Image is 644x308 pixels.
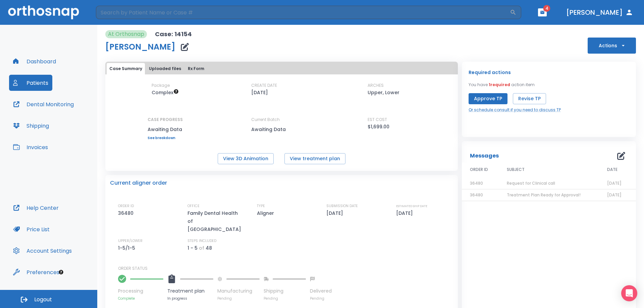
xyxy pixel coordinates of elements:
button: Uploaded files [146,63,184,74]
p: SUBMISSION DATE [326,203,358,209]
p: Current aligner order [110,179,167,187]
p: Manufacturing [217,288,260,295]
p: Current Batch [251,117,312,123]
p: Package [152,82,170,88]
p: TYPE [257,203,265,209]
span: [DATE] [607,180,622,186]
img: Orthosnap [8,5,79,19]
p: Complete [118,296,163,301]
p: OFFICE [187,203,200,209]
button: Invoices [9,139,52,155]
button: Patients [9,75,52,91]
button: Dashboard [9,53,60,69]
p: You have action item [469,82,535,88]
span: 36480 [470,192,483,198]
button: Case Summary [107,63,145,74]
button: Shipping [9,118,53,134]
button: Approve TP [469,93,507,104]
p: 48 [206,244,212,252]
p: Pending [310,296,332,301]
span: DATE [607,167,618,173]
p: Awaiting Data [148,125,183,133]
a: Or schedule consult if you need to discuss TP [469,107,561,113]
button: Actions [588,38,636,54]
span: 36480 [470,180,483,186]
p: Pending [217,296,260,301]
button: Account Settings [9,243,76,259]
p: Messages [470,152,499,160]
p: of [199,244,204,252]
button: Revise TP [513,93,546,104]
p: UPPER/LOWER [118,238,143,244]
div: Open Intercom Messenger [621,285,637,301]
button: View treatment plan [284,153,345,164]
p: Case: 14154 [155,30,192,38]
button: View 3D Animation [218,153,274,164]
p: Required actions [469,68,511,76]
span: ORDER ID [470,167,488,173]
a: See breakdown [148,136,183,140]
button: Dental Monitoring [9,96,78,112]
p: CASE PROGRESS [148,117,183,123]
div: tabs [107,63,457,74]
p: $1,699.00 [368,123,389,131]
p: Awaiting Data [251,125,312,133]
h1: [PERSON_NAME] [105,43,175,51]
p: 1 - 5 [187,244,198,252]
p: CREATE DATE [251,82,277,88]
p: [DATE] [326,209,345,217]
p: Family Dental Health of [GEOGRAPHIC_DATA] [187,209,245,233]
button: Help Center [9,200,63,216]
button: Price List [9,221,54,237]
p: Delivered [310,288,332,295]
p: Shipping [264,288,306,295]
p: At Orthosnap [108,30,144,38]
span: 1 required [489,82,510,87]
p: ORDER ID [118,203,134,209]
p: ORDER STATUS [118,265,453,271]
p: EST COST [368,117,387,123]
span: Treatment Plan Ready for Approval! [507,192,581,198]
p: 36480 [118,209,136,217]
p: [DATE] [251,88,268,97]
p: STEPS INCLUDED [187,238,216,244]
span: Request for Clinical call [507,180,555,186]
p: 1-5/1-5 [118,244,138,252]
p: In progress [167,296,213,301]
p: Treatment plan [167,288,213,295]
p: Aligner [257,209,276,217]
p: Pending [264,296,306,301]
span: Logout [34,296,52,303]
span: [DATE] [607,192,622,198]
button: [PERSON_NAME] [563,6,636,18]
div: Tooltip anchor [58,269,64,275]
p: Processing [118,288,163,295]
p: ESTIMATED SHIP DATE [396,203,427,209]
input: Search by Patient Name or Case # [96,6,510,19]
span: SUBJECT [507,167,525,173]
p: ARCHES [368,82,384,88]
span: Up to 50 Steps (100 aligners) [152,89,179,96]
button: Rx Form [185,63,207,74]
p: Upper, Lower [368,88,399,97]
p: [DATE] [396,209,415,217]
span: 4 [543,5,550,12]
button: Preferences [9,264,63,280]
